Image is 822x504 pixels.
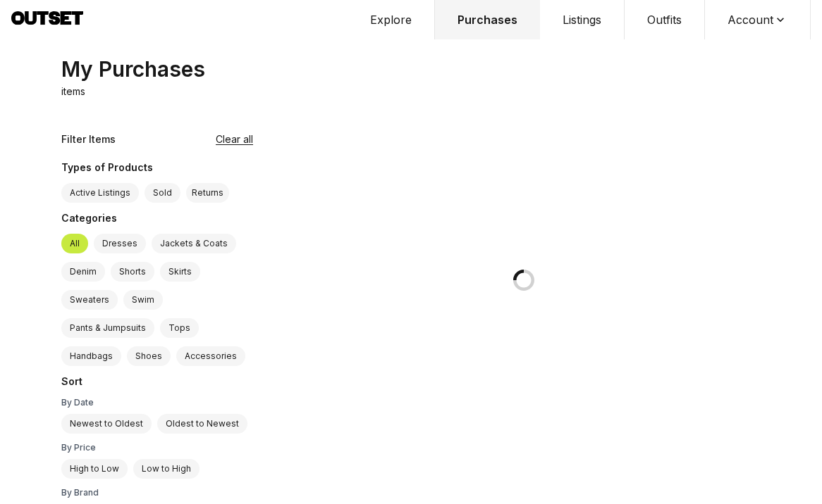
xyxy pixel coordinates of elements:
[61,374,253,391] div: Sort
[216,132,253,146] button: Clear all
[61,183,139,203] label: Active Listings
[127,346,171,366] label: Shoes
[61,132,116,146] div: Filter Items
[61,414,152,434] label: Newest to Oldest
[94,234,146,253] label: Dresses
[111,262,154,282] label: Shorts
[61,459,128,479] label: High to Low
[61,262,105,282] label: Denim
[123,290,163,310] label: Swim
[160,318,199,338] label: Tops
[157,414,247,434] label: Oldest to Newest
[61,346,121,366] label: Handbags
[61,84,85,99] p: items
[61,397,253,408] div: By Date
[160,262,200,282] label: Skirts
[61,211,253,228] div: Categories
[145,183,180,203] label: Sold
[176,346,245,366] label: Accessories
[61,234,88,253] label: All
[61,487,253,498] div: By Brand
[133,459,200,479] label: Low to High
[186,183,229,203] button: Returns
[61,442,253,453] div: By Price
[61,290,118,310] label: Sweaters
[61,56,205,82] div: My Purchases
[152,234,236,253] label: Jackets & Coats
[61,160,253,177] div: Types of Products
[61,318,154,338] label: Pants & Jumpsuits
